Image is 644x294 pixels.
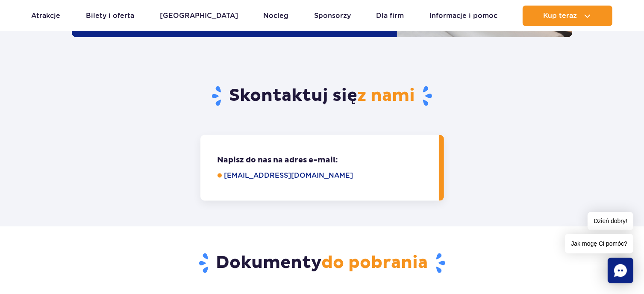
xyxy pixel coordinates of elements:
a: Sponsorzy [314,6,351,26]
h2: Skontaktuj się [72,85,572,107]
a: Atrakcje [32,6,61,26]
span: Dzień dobry! [588,212,633,230]
span: do pobrania [322,252,428,273]
a: Dla firm [376,6,404,26]
button: Kup teraz [523,6,612,26]
a: Bilety i oferta [86,6,134,26]
span: Kup teraz [543,12,577,20]
span: Jak mogę Ci pomóc? [565,234,633,253]
a: [GEOGRAPHIC_DATA] [160,6,238,26]
span: Napisz do nas na adres e-mail: [218,155,427,165]
span: z nami [357,85,415,106]
a: [EMAIL_ADDRESS][DOMAIN_NAME] [224,171,427,181]
a: Nocleg [263,6,288,26]
div: Chat [608,258,633,283]
a: Informacje i pomoc [429,6,497,26]
h2: Dokumenty [128,252,516,274]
